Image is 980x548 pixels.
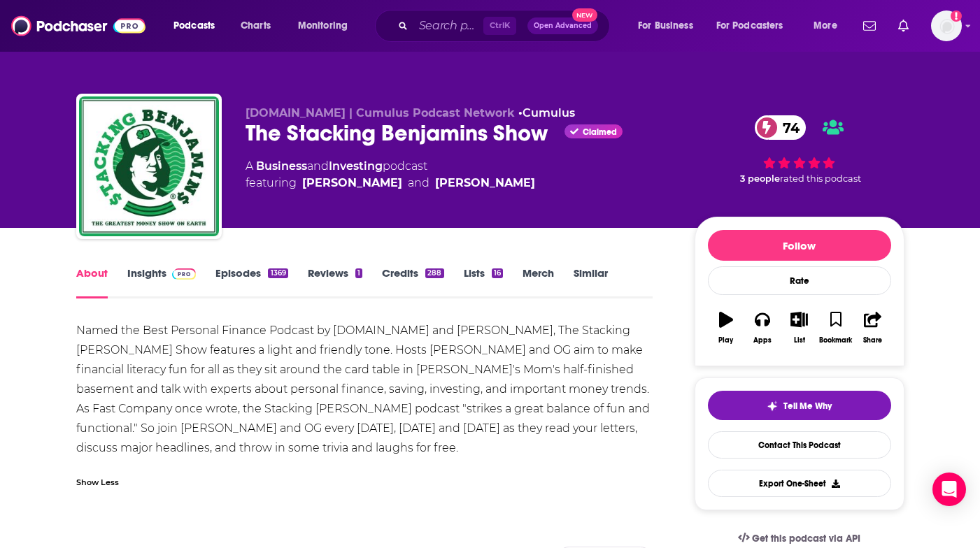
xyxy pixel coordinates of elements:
a: About [76,266,108,298]
button: Play [708,303,744,353]
div: Bookmark [819,336,852,345]
button: Share [854,303,890,353]
img: User Profile [931,10,962,41]
a: Cumulus [523,106,575,120]
div: Play [718,336,733,345]
a: Contact This Podcast [708,431,891,459]
span: 3 people [740,173,780,184]
span: Open Advanced [534,22,592,29]
img: Podchaser - Follow, Share and Rate Podcasts [11,13,145,39]
span: For Podcasters [716,16,783,36]
div: 16 [492,268,503,278]
span: • [518,106,575,120]
div: Search podcasts, credits, & more... [388,10,623,42]
button: Apps [744,303,781,353]
span: Get this podcast via API [752,533,860,545]
div: 74 3 peoplerated this podcast [695,106,904,193]
input: Search podcasts, credits, & more... [413,15,483,37]
a: Episodes1369 [215,266,287,298]
button: Open AdvancedNew [527,17,598,34]
div: Share [863,336,882,345]
button: open menu [804,15,855,37]
a: Merch [523,266,554,298]
span: and [408,175,429,192]
span: Charts [241,16,271,36]
div: 288 [425,268,443,278]
span: For Business [638,16,693,36]
button: open menu [707,15,804,37]
span: New [572,8,597,22]
a: Doug Goldstein [435,175,535,192]
a: Business [256,159,307,173]
button: open menu [288,15,366,37]
span: and [307,159,329,173]
img: Podchaser Pro [172,268,197,280]
a: Joe Saul Sehy [302,175,402,192]
div: Rate [708,266,891,295]
button: tell me why sparkleTell Me Why [708,391,891,420]
span: 74 [769,115,807,140]
a: Lists16 [464,266,503,298]
button: Export One-Sheet [708,470,891,497]
svg: Add a profile image [951,10,962,22]
span: [DOMAIN_NAME] | Cumulus Podcast Network [246,106,515,120]
a: Show notifications dropdown [858,14,881,38]
span: More [814,16,837,36]
a: InsightsPodchaser Pro [127,266,197,298]
span: Monitoring [298,16,348,36]
span: Podcasts [173,16,215,36]
span: Tell Me Why [783,401,832,412]
button: Bookmark [818,303,854,353]
a: Similar [574,266,608,298]
button: Show profile menu [931,10,962,41]
div: Apps [753,336,772,345]
span: Claimed [583,129,617,136]
button: open menu [164,15,233,37]
div: A podcast [246,158,535,192]
a: Investing [329,159,383,173]
a: Charts [232,15,279,37]
button: Follow [708,230,891,261]
a: Credits288 [382,266,443,298]
a: Show notifications dropdown [893,14,914,38]
div: Open Intercom Messenger [932,473,966,506]
span: Ctrl K [483,17,516,35]
div: List [794,336,805,345]
div: Named the Best Personal Finance Podcast by [DOMAIN_NAME] and [PERSON_NAME], The Stacking [PERSON_... [76,321,653,458]
span: featuring [246,175,535,192]
span: rated this podcast [780,173,861,184]
img: tell me why sparkle [767,401,778,412]
a: Reviews1 [308,266,362,298]
div: 1 [355,268,362,278]
img: The Stacking Benjamins Show [79,96,219,236]
a: 74 [755,115,807,140]
button: List [781,303,817,353]
span: Logged in as megcassidy [931,10,962,41]
div: 1369 [268,268,287,278]
button: open menu [628,15,711,37]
